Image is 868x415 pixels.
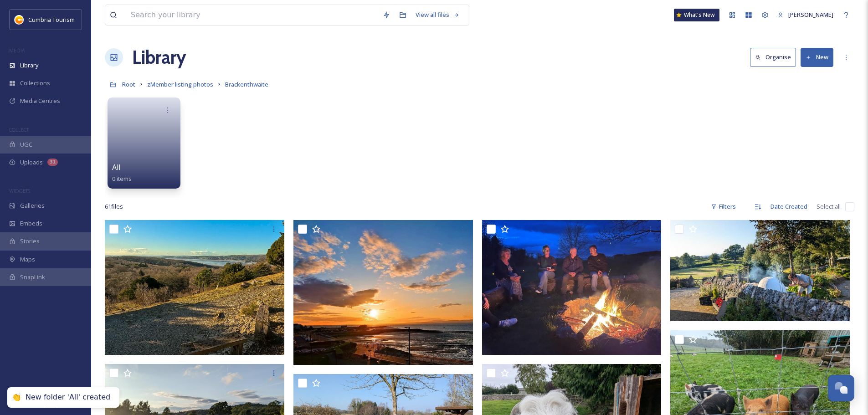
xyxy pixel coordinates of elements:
span: Root [122,80,135,88]
span: Select all [817,202,841,211]
button: Organise [750,48,796,67]
input: Search your library [126,5,378,25]
button: Open Chat [828,375,854,401]
span: 0 items [112,174,132,183]
div: 👏 [12,393,21,402]
span: Brackenthwaite [225,80,268,88]
a: Library [132,44,186,71]
div: New folder 'All' created [26,393,110,402]
a: View all files [411,6,464,24]
span: Maps [20,255,35,264]
img: Brackenthwaite (53).jpg [105,220,284,355]
span: MEDIA [9,47,25,54]
span: [PERSON_NAME] [788,10,833,19]
a: What's New [674,9,719,21]
span: Media Centres [20,97,60,105]
img: Brackenthwaite (30).jpg [482,220,662,355]
a: [PERSON_NAME] [773,6,838,24]
span: Uploads [20,158,43,167]
span: Collections [20,79,50,87]
div: 31 [47,159,58,166]
img: Brackenthwaite (49).jpg [670,220,850,321]
span: WIDGETS [9,187,30,194]
span: Galleries [20,201,45,210]
a: Brackenthwaite [225,79,268,90]
a: All0 items [112,163,132,183]
span: 61 file s [105,202,123,211]
span: COLLECT [9,126,29,133]
span: Cumbria Tourism [28,15,75,24]
button: New [801,48,833,67]
span: UGC [20,140,32,149]
div: Filters [706,198,740,215]
span: Stories [20,237,40,246]
a: zMember listing photos [147,79,213,90]
div: Date Created [766,198,812,215]
span: All [112,162,120,172]
img: images.jpg [15,15,24,24]
span: Library [20,61,38,70]
a: Organise [750,48,801,67]
span: SnapLink [20,273,45,282]
img: Brackenthwaite (14).jpg [293,220,473,365]
span: Embeds [20,219,42,228]
a: Root [122,79,135,90]
span: zMember listing photos [147,80,213,88]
